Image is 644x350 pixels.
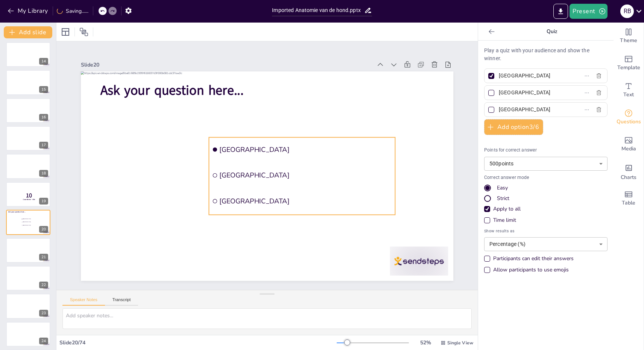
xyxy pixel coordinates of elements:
div: 18 [39,170,48,177]
div: Participants can edit their answers [493,255,574,262]
div: Apply to all [493,205,521,213]
span: Questions [617,118,641,126]
span: [GEOGRAPHIC_DATA] [228,127,390,206]
div: Strict [497,195,509,202]
div: Add a table [614,185,644,212]
div: 17 [39,142,48,148]
span: Show results as [484,228,608,234]
span: [GEOGRAPHIC_DATA] [23,218,43,220]
div: 22 [6,266,50,291]
div: 52 % [416,339,434,346]
p: Points for correct answer [484,147,608,154]
div: Allow participants to use emojis [493,266,569,274]
div: 17 [6,126,50,151]
div: Allow participants to use emojis [484,266,569,274]
span: Table [622,199,635,207]
div: 20 [6,210,50,235]
button: My Library [6,5,51,17]
div: Easy [484,184,608,192]
div: Change the overall theme [614,23,644,50]
div: Strict [484,195,608,202]
div: Easy [497,184,508,192]
div: 14 [6,42,50,67]
span: Text [623,91,634,99]
div: Add images, graphics, shapes or video [614,131,644,158]
div: Add charts and graphs [614,158,644,185]
div: 24 [6,322,50,347]
span: Ask your question here... [142,21,280,95]
div: Layout [59,26,71,38]
button: Speaker Notes [62,297,105,306]
div: Add text boxes [614,77,644,104]
span: Media [621,145,636,153]
div: 21 [39,254,48,261]
input: Option 3 [499,104,569,115]
div: Percentage (%) [484,237,608,251]
div: Slide 20 / 74 [59,339,337,346]
div: 14 [39,58,48,65]
div: 24 [39,338,48,344]
span: Charts [621,173,636,182]
p: Play a quiz with your audience and show the winner. [484,47,608,62]
button: Transcript [105,297,138,306]
span: Countdown - title [23,198,35,200]
div: 16 [6,98,50,123]
button: Add option3/6 [484,119,543,135]
div: 15 [6,70,50,95]
div: 19 [6,182,50,207]
div: 20 [39,226,48,233]
div: 21 [6,238,50,263]
div: 15 [39,86,48,93]
div: Saving...... [57,8,88,15]
div: Time limit [484,217,608,224]
input: Option 1 [499,70,569,81]
span: 10 [26,191,32,200]
button: Present [570,4,607,19]
div: 18 [6,154,50,179]
button: R B [620,4,634,19]
div: 23 [6,294,50,318]
p: Quiz [498,23,606,41]
div: 23 [39,310,48,317]
input: Insert title [272,5,364,16]
span: Theme [620,36,637,45]
div: 22 [39,282,48,288]
div: 16 [39,114,48,121]
div: Apply to all [484,205,608,213]
div: R B [620,5,634,18]
span: Single View [447,340,473,346]
div: 500 points [484,157,608,171]
span: Position [79,27,88,36]
div: Participants can edit their answers [484,255,574,262]
span: [GEOGRAPHIC_DATA] [218,151,379,229]
p: Correct answer mode [484,174,608,181]
div: 19 [39,198,48,205]
span: [GEOGRAPHIC_DATA] [23,222,43,223]
div: Get real-time input from your audience [614,104,644,131]
span: [GEOGRAPHIC_DATA] [207,174,369,253]
span: Template [617,64,640,72]
span: Ask your question here... [8,211,25,213]
div: Time limit [493,217,516,224]
div: Add ready made slides [614,50,644,77]
span: [GEOGRAPHIC_DATA] [23,225,43,226]
button: Export to PowerPoint [553,4,568,19]
input: Option 2 [499,87,569,98]
button: Add slide [4,26,52,38]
